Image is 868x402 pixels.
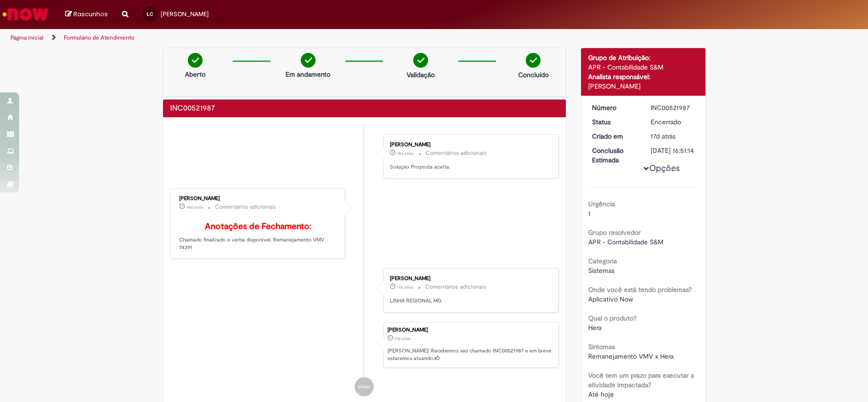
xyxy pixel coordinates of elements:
div: Grupo de Atribuição: [588,53,698,62]
dt: Conclusão Estimada [585,146,643,165]
img: check-circle-green.png [526,53,541,68]
small: Comentários adicionais [425,283,486,291]
time: 11/08/2025 15:40:14 [397,284,413,290]
dt: Criado em [585,131,643,141]
p: Chamado finalizado e verba disponível. Remanejamento VMV 74391 [179,222,338,251]
span: Hera [588,323,602,332]
time: 11/08/2025 15:33:34 [395,336,411,342]
time: 11/08/2025 15:33:34 [651,132,675,141]
div: INC00521987 [651,103,695,112]
small: Comentários adicionais [215,203,276,211]
li: Bruno Neri Colombi [170,322,559,368]
div: 11/08/2025 15:33:34 [651,131,695,141]
span: [PERSON_NAME] [161,10,209,18]
b: Urgência [588,200,615,208]
small: Comentários adicionais [426,149,487,157]
div: [PERSON_NAME] [179,196,338,201]
h2: INC00521987 Histórico de tíquete [170,104,215,113]
dt: Número [585,103,643,112]
span: 17d atrás [397,284,413,290]
span: LC [147,11,153,17]
span: APR - Contabilidade S&M [588,238,664,246]
b: Onde você está tendo problemas? [588,285,692,294]
div: [PERSON_NAME] [390,142,549,148]
a: Página inicial [10,34,43,41]
p: Validação [407,70,435,80]
b: Categoria [588,257,617,265]
time: 14/08/2025 14:09:16 [186,204,203,210]
b: Qual o produto? [588,314,636,322]
p: LINHA REGIONAL MG [390,297,549,305]
b: Você tem um prazo para executar a atividade impactada? [588,371,694,389]
div: [PERSON_NAME] [388,327,553,333]
div: [PERSON_NAME] [588,81,698,91]
img: check-circle-green.png [188,53,203,68]
p: Solução Proposta aceita. [390,163,549,171]
img: ServiceNow [1,5,50,24]
span: 17d atrás [651,132,675,141]
ul: Trilhas de página [7,29,572,47]
span: 14d atrás [397,151,414,156]
div: Encerrado [651,117,695,127]
div: [PERSON_NAME] [390,276,549,281]
span: 1 [588,209,591,218]
p: Concluído [518,70,549,80]
span: 14d atrás [186,204,203,210]
a: Formulário de Atendimento [64,34,134,41]
span: Remanejamento VMV x Hera [588,352,674,361]
p: Aberto [185,70,205,79]
img: check-circle-green.png [301,53,316,68]
b: Sintomas [588,342,615,351]
dt: Status [585,117,643,127]
span: Rascunhos [73,10,108,19]
div: Analista responsável: [588,72,698,81]
span: Até hoje [588,390,614,399]
time: 14/08/2025 14:26:56 [397,151,414,156]
div: [DATE] 16:51:14 [651,146,695,155]
p: [PERSON_NAME]! Recebemos seu chamado INC00521987 e em breve estaremos atuando. [388,347,553,362]
p: Em andamento [286,70,330,79]
b: Grupo resolvedor [588,228,641,237]
span: Sistemas [588,266,614,275]
span: Aplicativo Now [588,295,633,303]
img: check-circle-green.png [413,53,428,68]
div: APR - Contabilidade S&M [588,62,698,72]
span: 17d atrás [395,336,411,342]
a: Rascunhos [65,10,108,19]
b: Anotações de Fechamento: [205,221,311,232]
